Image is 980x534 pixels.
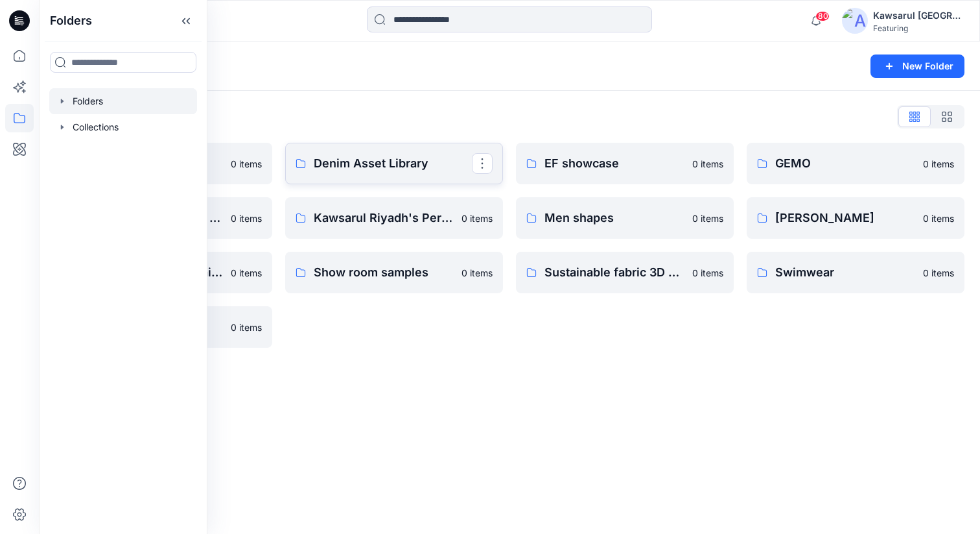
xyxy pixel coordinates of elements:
p: 0 items [461,212,493,225]
button: New Folder [870,55,964,78]
a: Denim Asset Library [285,143,503,184]
div: Kawsarul [GEOGRAPHIC_DATA] [873,8,964,23]
p: Sustainable fabric 3D styles [544,263,684,282]
p: Show room samples [314,263,454,282]
div: Featuring [873,23,964,33]
a: GEMO0 items [747,143,964,184]
img: avatar [842,8,868,34]
p: Denim Asset Library [314,154,472,173]
p: 0 items [231,266,262,280]
p: Men shapes [544,209,684,227]
a: [PERSON_NAME]0 items [747,197,964,239]
p: 0 items [923,157,954,171]
a: Show room samples0 items [285,252,503,293]
a: Kawsarul Riyadh's Personal Zone0 items [285,197,503,239]
p: EF showcase [544,154,684,173]
p: 0 items [461,266,493,280]
p: 0 items [692,212,723,225]
a: Men shapes0 items [516,197,734,239]
p: 0 items [231,321,262,334]
p: GEMO [775,154,915,173]
p: 0 items [923,266,954,280]
a: Sustainable fabric 3D styles0 items [516,252,734,293]
p: 0 items [692,266,723,280]
a: Swimwear0 items [747,252,964,293]
p: 0 items [231,157,262,171]
p: 0 items [231,212,262,225]
p: [PERSON_NAME] [775,209,915,227]
p: 0 items [923,212,954,225]
span: 80 [815,11,830,21]
p: Swimwear [775,263,915,282]
p: 0 items [692,157,723,171]
a: EF showcase0 items [516,143,734,184]
p: Kawsarul Riyadh's Personal Zone [314,209,454,227]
